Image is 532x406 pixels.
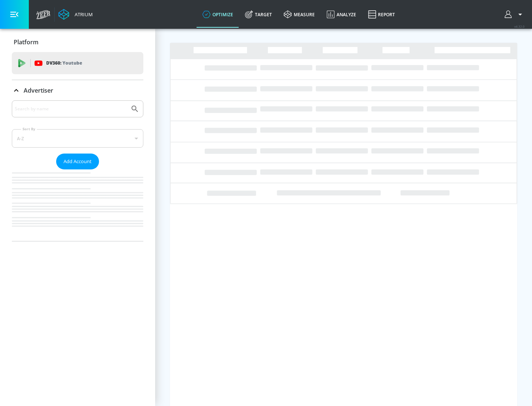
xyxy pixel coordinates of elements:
p: DV360: [46,59,82,67]
a: measure [278,1,321,28]
input: Search by name [15,104,127,114]
span: v 4.32.0 [514,24,525,28]
span: Add Account [64,157,92,166]
nav: list of Advertiser [12,169,143,241]
a: Atrium [58,9,93,20]
div: Advertiser [12,80,143,101]
button: Add Account [56,154,99,169]
p: Advertiser [24,86,53,94]
div: A-Z [12,129,143,148]
div: Platform [12,32,143,52]
a: Report [362,1,401,28]
a: Analyze [321,1,362,28]
a: optimize [197,1,239,28]
a: Target [239,1,278,28]
div: Atrium [72,11,93,18]
p: Platform [14,38,38,46]
div: DV360: Youtube [12,52,143,74]
div: Advertiser [12,100,143,241]
label: Sort By [21,127,37,131]
p: Youtube [62,59,82,67]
